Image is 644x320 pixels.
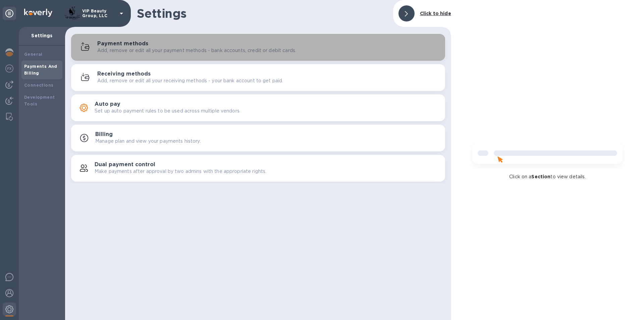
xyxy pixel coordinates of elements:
[71,34,445,61] button: Payment methodsAdd, remove or edit all your payment methods - bank accounts, credit or debit cards.
[531,174,550,179] b: Section
[95,168,266,175] p: Make payments after approval by two admins with the appropriate rights.
[95,131,113,138] h3: Billing
[97,47,296,54] p: Add, remove or edit all your payment methods - bank accounts, credit or debit cards.
[95,162,155,168] h3: Dual payment control
[509,173,586,180] p: Click on a to view details.
[24,64,57,76] b: Payments And Billing
[24,95,55,106] b: Development Tools
[97,71,151,77] h3: Receiving methods
[95,107,239,115] p: Set up auto payment rules to be used across multiple vendors
[95,101,120,107] h3: Auto pay
[95,138,201,145] p: Manage plan and view your payments history.
[24,83,53,88] b: Connections
[97,41,148,47] h3: Payment methods
[137,6,388,20] h1: Settings
[24,52,43,57] b: General
[82,9,116,18] p: VIP Beauty Group, LLC
[97,77,283,84] p: Add, remove or edit all your receiving methods - your bank account to get paid.
[71,94,445,121] button: Auto paySet up auto payment rules to be used across multiple vendors
[420,11,451,16] b: Click to hide
[71,64,445,91] button: Receiving methodsAdd, remove or edit all your receiving methods - your bank account to get paid.
[71,155,445,182] button: Dual payment controlMake payments after approval by two admins with the appropriate rights.
[24,9,52,17] img: Logo
[5,64,13,73] img: Foreign exchange
[71,125,445,151] button: BillingManage plan and view your payments history.
[24,32,60,39] p: Settings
